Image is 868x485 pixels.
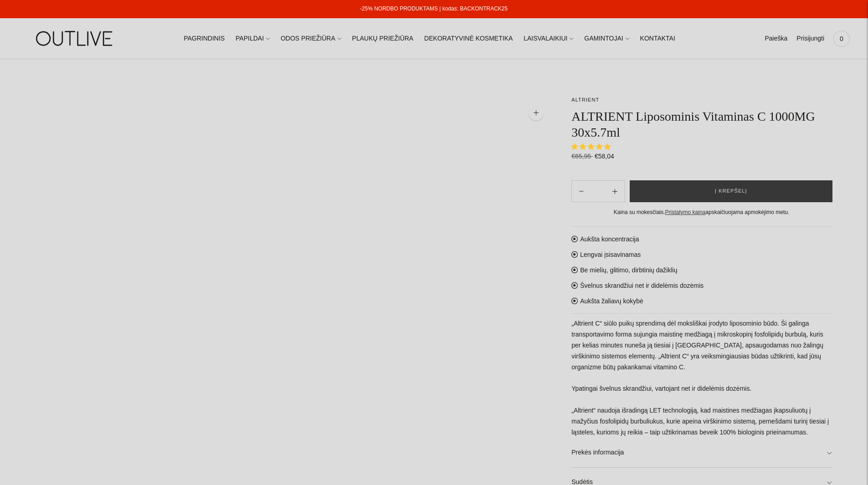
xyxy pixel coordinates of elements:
a: KONTAKTAI [640,29,675,49]
span: 0 [835,32,848,45]
button: Add product quantity [572,180,591,202]
span: Į krepšelį [715,187,747,196]
button: Subtract product quantity [605,180,625,202]
a: PAGRINDINIS [184,29,225,49]
a: Prekės informacija [571,438,832,467]
a: ODOS PRIEŽIŪRA [281,29,341,49]
a: Pristatymo kaina [665,209,706,215]
s: €65,95 [571,153,593,160]
div: Kaina su mokesčiais. apskaičiuojama apmokėjimo metu. [571,208,832,217]
a: 0 [833,29,850,49]
a: PAPILDAI [236,29,270,49]
a: Prisijungti [796,29,824,49]
span: 4.90 stars [571,143,612,150]
a: Paieška [765,29,787,49]
button: Į krepšelį [630,180,832,202]
span: €58,04 [595,153,614,160]
a: GAMINTOJAI [584,29,629,49]
a: LAISVALAIKIUI [524,29,573,49]
input: Product quantity [591,185,605,198]
a: ALTRIENT [571,97,599,102]
img: OUTLIVE [18,23,132,54]
a: -25% NORDBO PRODUKTAMS | kodas: BACKONTRACK25 [360,5,508,12]
a: PLAUKŲ PRIEŽIŪRA [352,29,414,49]
a: DEKORATYVINĖ KOSMETIKA [424,29,513,49]
h1: ALTRIENT Liposominis Vitaminas C 1000MG 30x5.7ml [571,108,832,140]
